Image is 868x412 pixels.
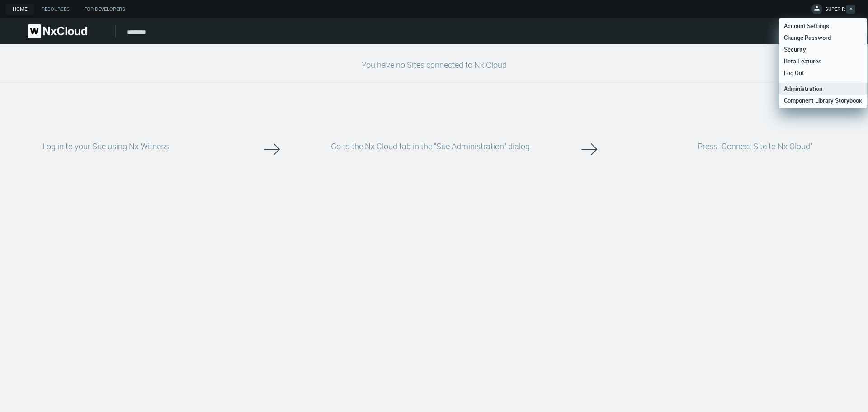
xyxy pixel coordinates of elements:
span: Account Settings [779,22,834,30]
span: You have no Sites connected to Nx Cloud [362,59,507,70]
span: Press "Connect Site to Nx Cloud" [698,141,812,152]
span: SUPER P. [825,5,845,16]
span: Log in to your Site using Nx Witness [42,141,169,152]
a: Component Library Storybook [779,95,867,106]
a: Account Settings [779,20,867,32]
a: For Developers [77,4,132,15]
a: Beta Features [779,55,867,67]
a: Security [779,43,867,55]
span: Go to the Nx Cloud tab in the "Site Administration" dialog [331,141,530,152]
span: Component Library Storybook [779,96,867,104]
img: Nx Cloud logo [28,24,87,38]
a: Home [5,4,34,15]
span: Change Password [779,33,835,42]
span: Log Out [779,69,809,77]
a: Resources [34,4,77,15]
span: Security [779,45,811,53]
span: Administration [779,85,827,93]
a: Change Password [779,32,867,43]
span: Beta Features [779,57,826,65]
a: Administration [779,83,867,95]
